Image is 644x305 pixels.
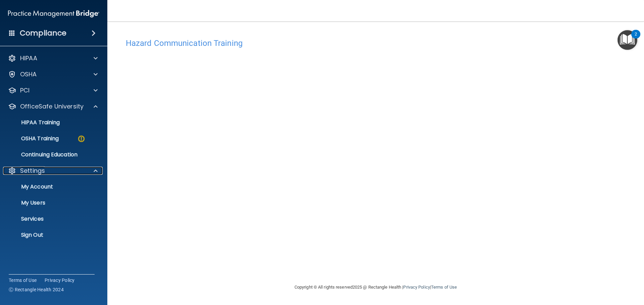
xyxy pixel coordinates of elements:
[431,285,457,290] a: Terms of Use
[45,277,75,284] a: Privacy Policy
[403,285,430,290] a: Privacy Policy
[4,151,96,158] p: Continuing Education
[4,135,59,142] p: OSHA Training
[8,54,98,62] a: HIPAA
[253,277,498,298] div: Copyright © All rights reserved 2025 @ Rectangle Health | |
[126,39,626,48] h4: Hazard Communication Training
[8,70,98,78] a: OSHA
[20,86,30,94] p: PCI
[528,257,636,284] iframe: Drift Widget Chat Controller
[4,119,60,126] p: HIPAA Training
[77,135,86,143] img: warning-circle.0cc9ac19.png
[4,200,96,206] p: My Users
[20,167,45,175] p: Settings
[20,28,66,38] h4: Compliance
[635,34,637,43] div: 2
[20,102,84,110] p: OfficeSafe University
[20,54,37,62] p: HIPAA
[8,7,99,20] img: PMB logo
[9,286,64,293] span: Ⓒ Rectangle Health 2024
[126,51,468,272] iframe: HCT
[8,102,98,110] a: OfficeSafe University
[8,167,98,175] a: Settings
[20,70,37,78] p: OSHA
[4,216,96,222] p: Services
[618,30,637,50] button: Open Resource Center, 2 new notifications
[8,86,98,94] a: PCI
[9,277,37,284] a: Terms of Use
[4,183,96,190] p: My Account
[4,232,96,238] p: Sign Out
